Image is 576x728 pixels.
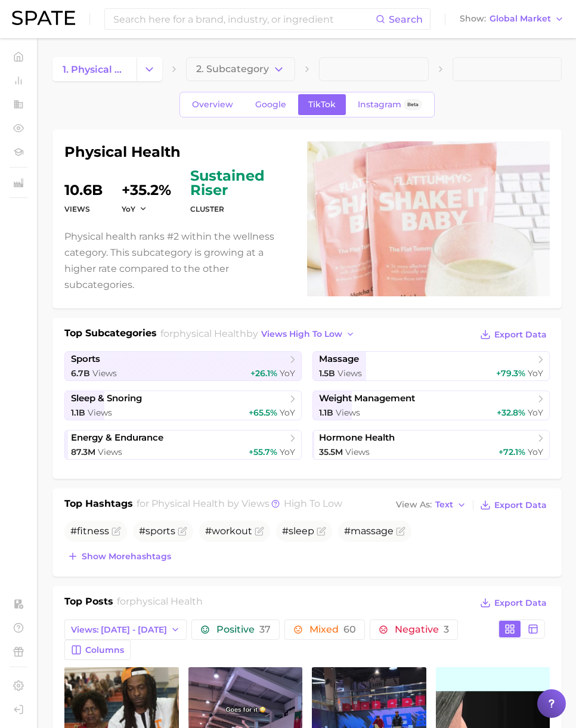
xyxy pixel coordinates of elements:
span: Columns [85,645,124,655]
h2: for by Views [137,497,342,513]
button: Export Data [477,497,550,513]
span: Views [92,368,117,379]
span: Show more hashtags [82,552,171,562]
span: high to low [284,498,342,509]
button: Show morehashtags [64,548,174,565]
span: Views [98,447,122,457]
a: sleep & snoring1.1b Views+65.5% YoY [64,391,302,420]
span: weight management [319,393,415,404]
button: Change Category [137,57,162,81]
span: #fitness [70,525,109,537]
span: 35.5m [319,447,343,457]
span: sports [71,354,100,365]
span: Views [88,407,112,418]
span: +32.8% [497,407,525,418]
span: #sleep [282,525,314,537]
h1: Top Subcategories [64,326,157,344]
button: Flag as miscategorized or irrelevant [178,526,187,536]
span: Positive [216,625,271,634]
span: energy & endurance [71,432,163,444]
span: Export Data [494,598,547,608]
span: View As [396,501,432,508]
a: Overview [182,94,243,115]
span: sleep & snoring [71,393,142,404]
span: 1. physical health [63,64,126,75]
a: Log out. Currently logged in with e-mail yumi.toki@spate.nyc. [10,701,27,718]
dt: cluster [190,202,293,216]
span: massage [319,354,359,365]
h1: Top Hashtags [64,497,133,513]
dd: +35.2% [122,169,171,197]
span: 60 [343,624,356,635]
button: Columns [64,640,131,660]
span: YoY [122,204,135,214]
button: Flag as miscategorized or irrelevant [112,526,121,536]
h2: for [117,594,203,612]
span: Export Data [494,330,547,340]
span: 87.3m [71,447,95,457]
h1: physical health [64,145,293,159]
button: 2. Subcategory [186,57,296,81]
span: #workout [205,525,252,537]
a: massage1.5b Views+79.3% YoY [312,351,550,381]
span: Views [345,447,370,457]
button: Views: [DATE] - [DATE] [64,619,187,640]
span: #massage [344,525,394,537]
span: physical health [129,596,203,607]
span: TikTok [308,100,336,110]
a: Google [245,94,296,115]
span: 37 [259,624,271,635]
span: +55.7% [249,447,277,457]
span: 1.1b [319,407,333,418]
button: Flag as miscategorized or irrelevant [317,526,326,536]
span: Show [460,16,486,22]
span: YoY [280,368,295,379]
span: Negative [395,625,449,634]
span: +72.1% [498,447,525,457]
a: sports6.7b Views+26.1% YoY [64,351,302,381]
span: +65.5% [249,407,277,418]
a: TikTok [298,94,346,115]
img: SPATE [12,11,75,25]
button: views high to low [258,326,358,342]
span: YoY [280,447,295,457]
span: physical health [173,328,246,339]
dt: Views [64,202,103,216]
button: YoY [122,204,147,214]
span: Google [255,100,286,110]
button: View AsText [393,497,469,513]
span: physical health [151,498,225,509]
span: Export Data [494,500,547,510]
input: Search here for a brand, industry, or ingredient [112,9,376,29]
button: Export Data [477,594,550,611]
dd: 10.6b [64,169,103,197]
span: YoY [528,447,543,457]
a: InstagramBeta [348,94,432,115]
a: hormone health35.5m Views+72.1% YoY [312,430,550,460]
span: YoY [528,368,543,379]
button: Export Data [477,326,550,343]
span: hormone health [319,432,395,444]
span: Text [435,501,453,508]
span: for by [160,328,358,339]
span: 1.5b [319,368,335,379]
span: Mixed [309,625,356,634]
span: 3 [444,624,449,635]
span: sustained riser [190,169,293,197]
span: Views: [DATE] - [DATE] [71,625,167,635]
h1: Top Posts [64,594,113,612]
span: 1.1b [71,407,85,418]
span: YoY [280,407,295,418]
span: Views [336,407,360,418]
span: Views [337,368,362,379]
span: 6.7b [71,368,90,379]
button: ShowGlobal Market [457,11,567,27]
a: weight management1.1b Views+32.8% YoY [312,391,550,420]
p: Physical health ranks #2 within the wellness category. This subcategory is growing at a higher ra... [64,228,293,293]
span: views high to low [261,329,342,339]
span: Beta [407,100,419,110]
span: YoY [528,407,543,418]
button: Flag as miscategorized or irrelevant [396,526,405,536]
a: 1. physical health [52,57,137,81]
span: +79.3% [496,368,525,379]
